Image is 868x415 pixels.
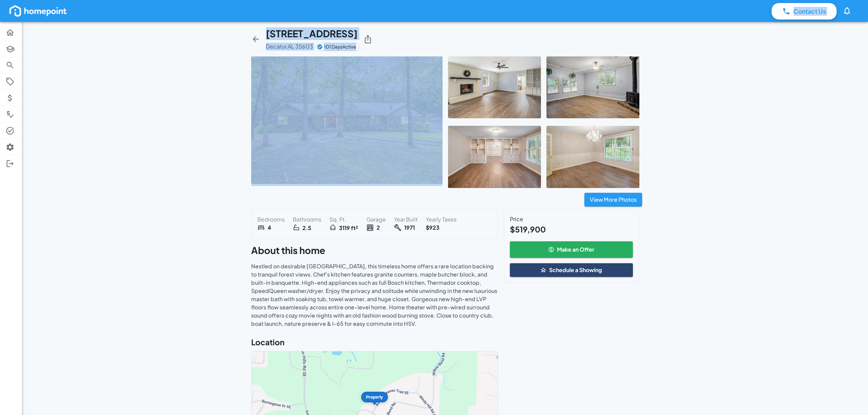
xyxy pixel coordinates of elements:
[329,215,358,224] p: Sq. Ft.
[510,241,633,258] button: Make an Offer
[546,126,639,188] img: 1750694012827-ga2w2w2gnw.jpg
[268,224,271,232] strong: 4
[426,224,439,232] strong: $923
[361,392,388,403] div: Property
[302,224,311,232] strong: 2.5
[251,336,498,349] h6: Location
[266,27,359,40] h5: [STREET_ADDRESS]
[510,215,633,223] p: Price
[266,43,313,51] p: Decatur , AL 35603
[426,215,457,224] p: Yearly Taxes
[366,215,386,224] p: Garage
[404,224,415,232] strong: 1971
[510,263,633,277] button: Schedule a Showing
[257,215,285,224] p: Bedrooms
[251,56,443,184] img: 1750694002219-bflwtdctlq.jpg
[794,7,826,16] p: Contact Us
[324,44,356,50] span: 101 Days Active
[251,262,498,328] p: Nestled on desirable [GEOGRAPHIC_DATA], this timeless home offers a rare location backing to tran...
[510,224,546,234] b: $519,900
[448,126,541,188] img: 1750694010488-tt6czvn83od.jpg
[251,244,498,257] h5: About this home
[584,193,642,206] button: View More Photos
[339,224,358,232] strong: 3119 ft²
[293,215,321,224] p: Bathrooms
[546,56,639,118] img: 1750694010486-jolq4xh09rp.jpg
[448,56,541,118] img: 1750694008164-h63zwj6u9b6.jpg
[377,224,380,232] strong: 2
[8,4,68,18] img: homepoint_logo_white.png
[394,215,418,224] p: Year Built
